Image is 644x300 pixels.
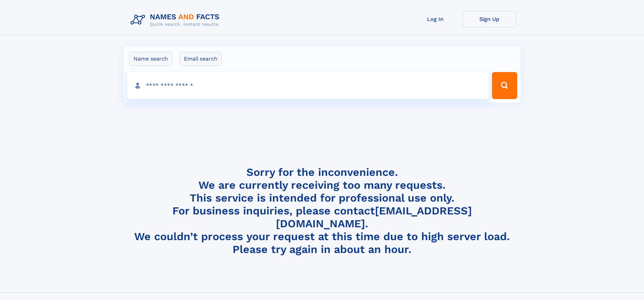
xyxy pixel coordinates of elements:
[462,11,517,27] a: Sign Up
[408,11,462,27] a: Log In
[127,72,489,99] input: search input
[492,72,517,99] button: Search Button
[276,204,472,230] a: [EMAIL_ADDRESS][DOMAIN_NAME]
[180,52,222,66] label: Email search
[128,11,225,29] img: Logo Names and Facts
[128,166,517,256] h4: Sorry for the inconvenience. We are currently receiving too many requests. This service is intend...
[129,52,172,66] label: Name search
